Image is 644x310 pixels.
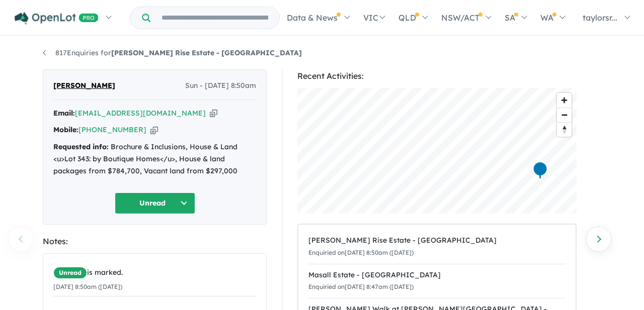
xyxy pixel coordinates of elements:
[583,13,617,23] span: taylorsr...
[53,267,256,279] div: is marked.
[185,80,256,92] span: Sun - [DATE] 8:50am
[557,108,572,122] button: Zoom out
[150,125,158,135] button: Copy
[308,283,414,290] small: Enquiried on [DATE] 8:47am ([DATE])
[15,12,99,25] img: Openlot PRO Logo White
[78,125,146,134] a: [PHONE_NUMBER]
[53,142,109,151] strong: Requested info:
[297,69,577,83] div: Recent Activities:
[557,122,572,137] button: Reset bearing to north
[308,264,566,299] a: Masall Estate - [GEOGRAPHIC_DATA]Enquiried on[DATE] 8:47am ([DATE])
[557,123,572,137] span: Reset bearing to north
[53,283,122,290] small: [DATE] 8:50am ([DATE])
[75,109,206,118] a: [EMAIL_ADDRESS][DOMAIN_NAME]
[308,235,566,247] div: [PERSON_NAME] Rise Estate - [GEOGRAPHIC_DATA]
[53,109,75,118] strong: Email:
[297,88,577,214] canvas: Map
[152,7,277,29] input: Try estate name, suburb, builder or developer
[111,48,302,57] strong: [PERSON_NAME] Rise Estate - [GEOGRAPHIC_DATA]
[115,192,195,214] button: Unread
[210,108,217,119] button: Copy
[53,267,87,279] span: Unread
[533,161,548,180] div: Map marker
[308,269,566,281] div: Masall Estate - [GEOGRAPHIC_DATA]
[308,230,566,264] a: [PERSON_NAME] Rise Estate - [GEOGRAPHIC_DATA]Enquiried on[DATE] 8:50am ([DATE])
[53,141,256,177] div: Brochure & Inclusions, House & Land <u>Lot 343: by Boutique Homes</u>, House & land packages from...
[53,80,115,92] span: [PERSON_NAME]
[557,93,572,108] button: Zoom in
[308,249,414,256] small: Enquiried on [DATE] 8:50am ([DATE])
[53,125,78,134] strong: Mobile:
[557,108,572,122] span: Zoom out
[43,235,267,248] div: Notes:
[533,161,548,180] div: Map marker
[43,47,601,59] nav: breadcrumb
[43,48,302,57] a: 817Enquiries for[PERSON_NAME] Rise Estate - [GEOGRAPHIC_DATA]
